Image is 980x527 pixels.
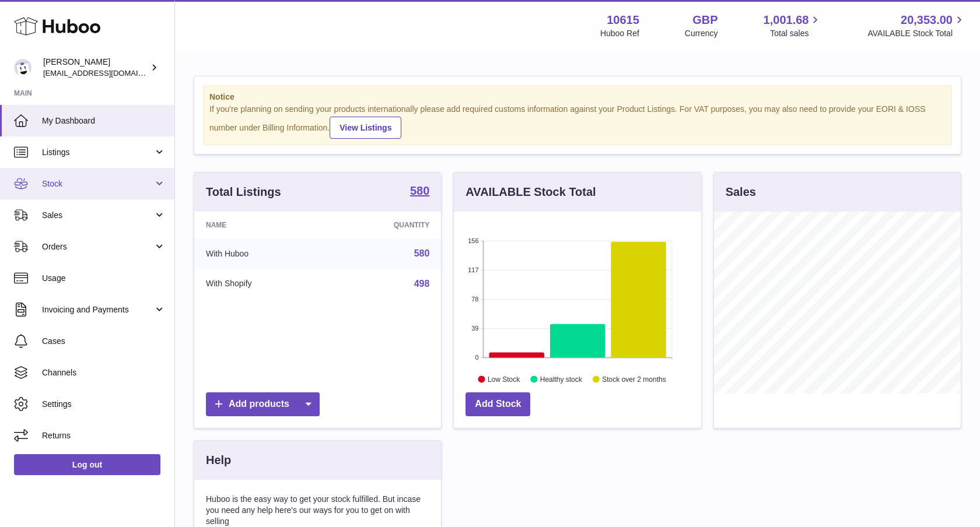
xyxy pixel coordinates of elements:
span: Invoicing and Payments [42,304,153,315]
strong: 10615 [607,12,639,28]
span: AVAILABLE Stock Total [867,28,966,39]
text: 78 [472,296,479,303]
td: With Shopify [194,269,327,299]
h3: AVAILABLE Stock Total [466,184,596,200]
td: With Huboo [194,238,327,269]
span: Settings [42,399,166,410]
h3: Total Listings [206,184,281,200]
span: Channels [42,367,166,378]
text: Healthy stock [540,375,583,383]
a: 580 [414,248,430,258]
div: [PERSON_NAME] [43,57,148,79]
text: 117 [468,266,478,273]
span: Sales [42,210,153,221]
a: Add Stock [466,392,530,416]
text: 39 [472,325,479,332]
h3: Help [206,452,231,468]
span: 1,001.68 [764,12,809,28]
text: Stock over 2 months [603,375,666,383]
span: Stock [42,178,153,189]
p: Huboo is the easy way to get your stock fulfilled. But incase you need any help here's our ways f... [206,494,429,527]
strong: GBP [692,12,717,28]
a: Add products [206,392,320,416]
span: [EMAIL_ADDRESS][DOMAIN_NAME] [43,68,171,78]
div: Huboo Ref [600,28,639,39]
text: 156 [468,237,478,244]
text: 0 [475,354,479,361]
th: Quantity [327,212,441,238]
div: If you're planning on sending your products internationally please add required customs informati... [209,104,946,139]
span: Usage [42,273,166,284]
span: Total sales [770,28,822,39]
span: Orders [42,241,153,252]
a: 498 [414,279,430,289]
span: Listings [42,147,153,158]
span: Cases [42,336,166,347]
a: 20,353.00 AVAILABLE Stock Total [867,12,966,39]
a: 1,001.68 Total sales [764,12,822,39]
a: View Listings [330,117,401,139]
a: 580 [410,185,429,199]
div: Currency [685,28,718,39]
span: 20,353.00 [901,12,953,28]
strong: Notice [209,92,946,103]
a: Log out [14,454,160,475]
th: Name [194,212,327,238]
strong: 580 [410,185,429,196]
span: Returns [42,430,166,441]
img: fulfillment@fable.com [14,59,32,76]
text: Low Stock [488,375,520,383]
h3: Sales [726,184,756,200]
span: My Dashboard [42,115,166,127]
